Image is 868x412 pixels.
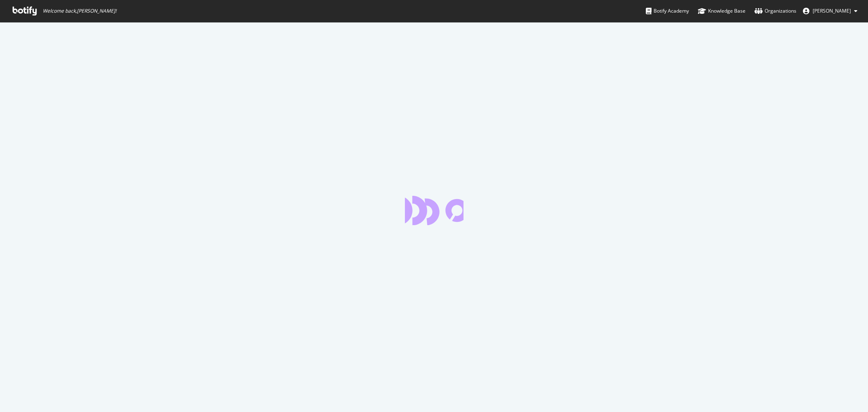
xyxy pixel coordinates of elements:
span: Welcome back, [PERSON_NAME] ! [43,8,116,14]
div: Organizations [754,7,796,15]
span: Jessica Parks [813,7,851,14]
div: Botify Academy [646,7,689,15]
div: animation [405,196,464,225]
div: Knowledge Base [698,7,746,15]
button: [PERSON_NAME] [796,4,864,18]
